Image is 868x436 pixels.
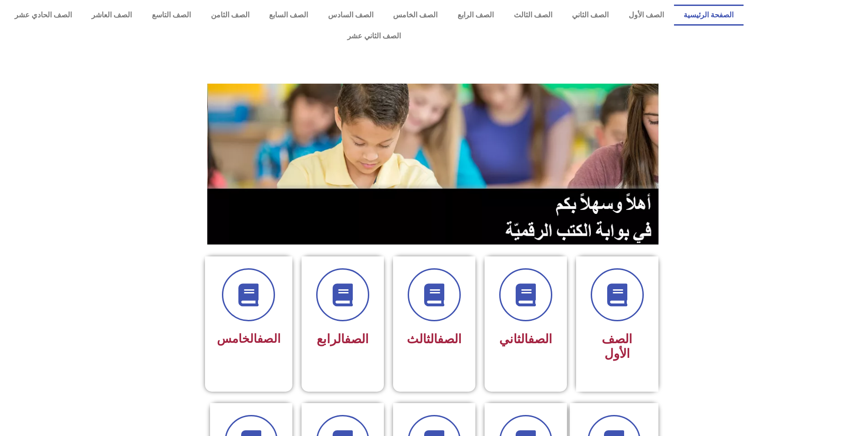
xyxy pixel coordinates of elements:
[383,5,448,26] a: الصف الخامس
[447,5,504,26] a: الصف الرابع
[562,5,619,26] a: الصف الثاني
[674,5,744,26] a: الصفحة الرئيسية
[142,5,201,26] a: الصف التاسع
[504,5,562,26] a: الصف الثالث
[82,5,142,26] a: الصف العاشر
[528,332,552,346] a: الصف
[619,5,674,26] a: الصف الأول
[257,332,280,346] a: الصف
[345,332,369,346] a: الصف
[437,332,462,346] a: الصف
[317,332,369,346] span: الرابع
[499,332,552,346] span: الثاني
[318,5,383,26] a: الصف السادس
[217,332,280,346] span: الخامس
[5,26,744,47] a: الصف الثاني عشر
[407,332,462,346] span: الثالث
[259,5,318,26] a: الصف السابع
[201,5,259,26] a: الصف الثامن
[5,5,82,26] a: الصف الحادي عشر
[602,332,632,361] span: الصف الأول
